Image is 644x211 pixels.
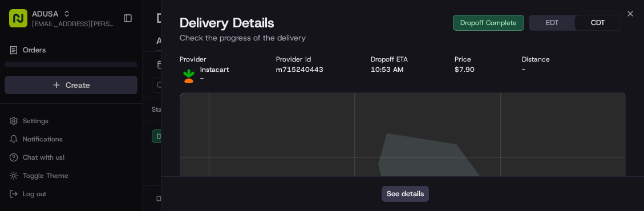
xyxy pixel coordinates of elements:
[371,55,437,64] div: Dropoff ETA
[522,55,579,64] div: Distance
[575,15,621,30] button: CDT
[200,74,204,83] span: -
[522,65,579,74] div: -
[180,55,258,64] div: Provider
[200,65,229,74] p: Instacart
[276,65,323,74] button: m715240443
[371,65,437,74] div: 10:53 AM
[180,32,626,43] p: Check the progress of the delivery
[180,65,198,83] img: profile_instacart_ahold_partner.png
[455,65,504,74] div: $7.90
[180,14,274,32] span: Delivery Details
[455,55,504,64] div: Price
[276,55,353,64] div: Provider Id
[382,186,429,202] button: See details
[529,15,575,30] button: EDT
